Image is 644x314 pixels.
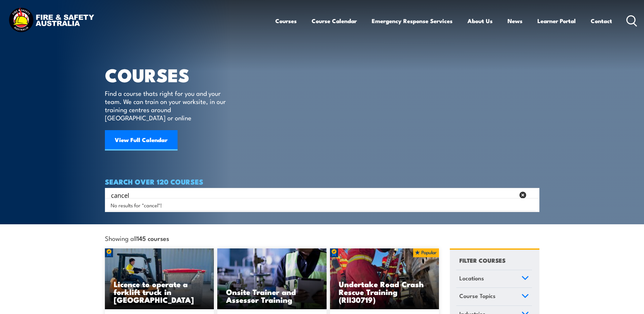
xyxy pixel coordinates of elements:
[330,248,439,310] img: Road Crash Rescue Training
[226,288,318,303] h3: Onsite Trainer and Assessor Training
[312,12,357,30] a: Course Calendar
[105,130,178,151] a: View Full Calendar
[275,12,297,30] a: Courses
[114,280,205,303] h3: Licence to operate a forklift truck in [GEOGRAPHIC_DATA]
[459,291,496,300] span: Course Topics
[330,248,439,310] a: Undertake Road Crash Rescue Training (RII30719)
[217,248,327,310] a: Onsite Trainer and Assessor Training
[217,248,327,310] img: Safety For Leaders
[105,248,214,310] a: Licence to operate a forklift truck in [GEOGRAPHIC_DATA]
[508,12,522,30] a: News
[467,12,493,30] a: About Us
[105,89,229,122] p: Find a course thats right for you and your team. We can train on your worksite, in our training c...
[459,274,484,283] span: Locations
[528,190,537,200] button: Search magnifier button
[105,234,169,242] span: Showing all
[111,202,162,208] span: No results for "cancel"!
[591,12,612,30] a: Contact
[456,288,532,306] a: Course Topics
[111,190,515,200] input: Search input
[137,233,169,243] strong: 145 courses
[339,280,430,303] h3: Undertake Road Crash Rescue Training (RII30719)
[459,256,505,265] h4: FILTER COURSES
[456,270,532,288] a: Locations
[112,190,516,200] form: Search form
[537,12,576,30] a: Learner Portal
[105,248,214,310] img: Licence to operate a forklift truck Training
[105,67,236,83] h1: COURSES
[105,178,539,185] h4: SEARCH OVER 120 COURSES
[372,12,453,30] a: Emergency Response Services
